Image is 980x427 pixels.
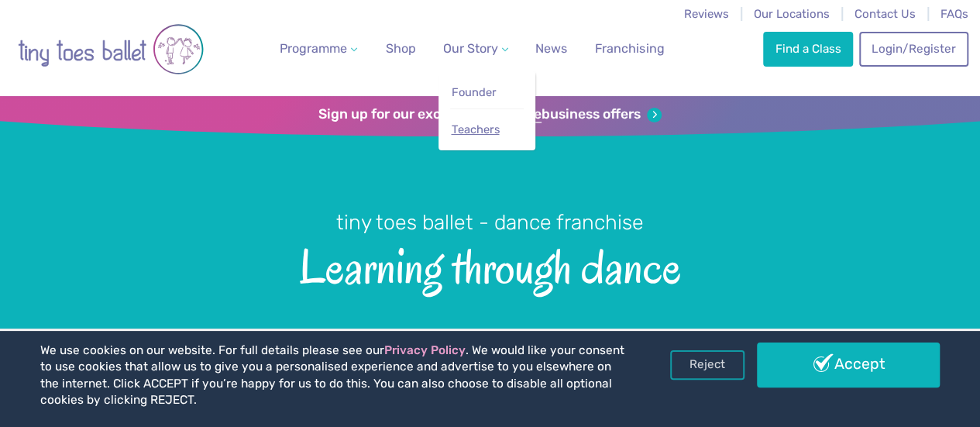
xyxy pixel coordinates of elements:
[386,41,416,56] span: Shop
[318,106,662,123] a: Sign up for our exclusivefranchisebusiness offers
[25,236,955,294] span: Learning through dance
[757,343,940,387] a: Accept
[763,32,853,66] a: Find a Class
[384,343,466,357] a: Privacy Policy
[450,78,524,107] a: Founder
[854,7,916,21] a: Contact Us
[859,32,968,66] a: Login/Register
[451,85,496,99] span: Founder
[437,33,514,64] a: Our Story
[380,33,422,64] a: Shop
[450,115,524,144] a: Teachers
[443,41,498,56] span: Our Story
[336,210,644,235] small: tiny toes ballet - dance franchise
[684,7,729,21] a: Reviews
[595,41,664,56] span: Franchising
[18,10,204,88] img: tiny toes ballet
[535,41,567,56] span: News
[529,33,573,64] a: News
[940,7,968,21] a: FAQs
[40,343,625,409] p: We use cookies on our website. For full details please see our . We would like your consent to us...
[451,122,499,136] span: Teachers
[589,33,670,64] a: Franchising
[273,33,363,64] a: Programme
[670,350,744,380] a: Reject
[754,7,830,21] a: Our Locations
[280,41,347,56] span: Programme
